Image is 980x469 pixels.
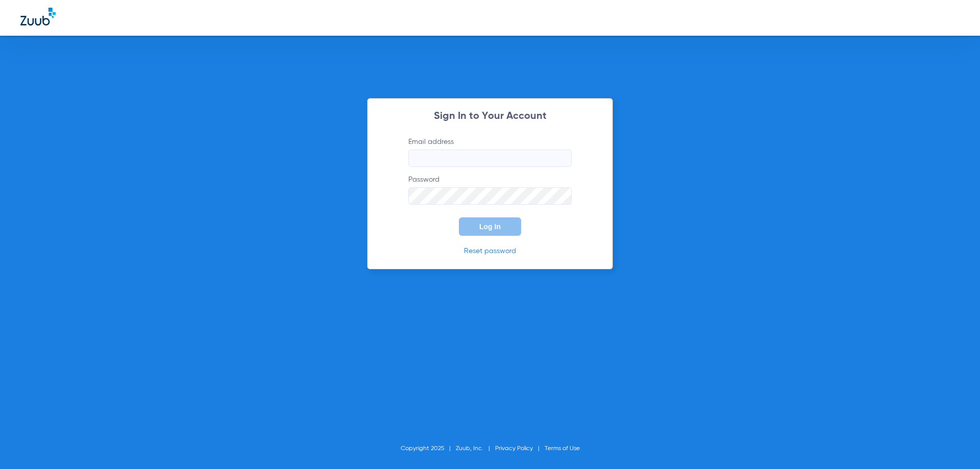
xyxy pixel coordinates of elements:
label: Password [408,175,572,205]
input: Password [408,187,572,205]
a: Privacy Policy [495,446,533,452]
span: Log In [479,223,501,231]
h2: Sign In to Your Account [393,111,587,121]
li: Copyright 2025 [401,443,456,454]
a: Terms of Use [545,446,580,452]
label: Email address [408,137,572,167]
button: Log In [459,217,521,236]
a: Reset password [464,248,516,255]
li: Zuub, Inc. [456,443,495,454]
img: Zuub Logo [20,8,56,26]
input: Email address [408,150,572,167]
